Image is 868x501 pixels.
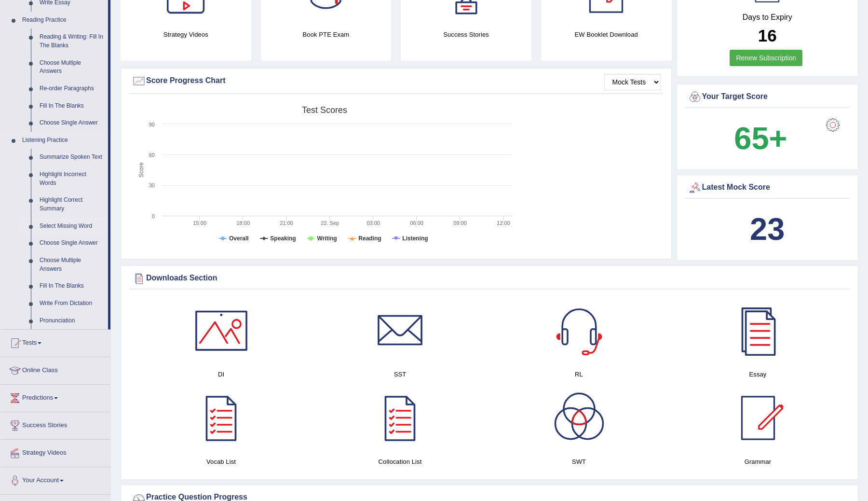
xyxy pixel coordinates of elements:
tspan: Writing [317,235,337,242]
text: 30 [149,182,155,188]
text: 0 [152,213,155,219]
a: Reading Practice [18,12,108,29]
a: Write From Dictation [35,295,108,312]
text: 12:00 [497,220,510,226]
tspan: Speaking [270,235,296,242]
div: Latest Mock Score [688,181,848,195]
h4: EW Booklet Download [541,29,672,40]
a: Success Stories [0,412,110,436]
a: Choose Multiple Answers [35,252,108,278]
h4: SWT [494,457,664,467]
a: Listening Practice [18,132,108,149]
b: 23 [750,211,785,247]
h4: Essay [673,369,842,379]
a: Predictions [0,385,110,409]
h4: Grammar [673,457,842,467]
tspan: Listening [402,235,428,242]
div: Your Target Score [688,90,848,104]
a: Choose Single Answer [35,235,108,252]
text: 21:00 [280,220,293,226]
h4: Vocab List [136,457,306,467]
h4: RL [494,369,664,379]
a: Choose Multiple Answers [35,55,108,80]
text: 18:00 [236,220,250,226]
div: Score Progress Chart [132,74,661,88]
a: Fill In The Blanks [35,97,108,115]
h4: DI [136,369,306,379]
h4: Days to Expiry [688,13,848,22]
a: Fill In The Blanks [35,278,108,295]
a: Summarize Spoken Text [35,149,108,166]
tspan: 22. Sep [321,220,339,226]
div: Downloads Section [132,271,847,286]
text: 03:00 [366,220,380,226]
h4: Strategy Videos [121,29,251,40]
tspan: Test scores [302,105,347,115]
a: Re-order Paragraphs [35,80,108,97]
h4: Success Stories [401,29,531,40]
a: Choose Single Answer [35,114,108,132]
a: Online Class [0,357,110,381]
text: 09:00 [453,220,467,226]
h4: Book PTE Exam [261,29,392,40]
b: 65+ [734,121,787,156]
text: 60 [149,152,155,158]
h4: SST [315,369,485,379]
a: Highlight Incorrect Words [35,166,108,192]
text: 15:00 [193,220,207,226]
a: Highlight Correct Summary [35,192,108,217]
text: 90 [149,122,155,127]
tspan: Overall [229,235,249,242]
a: Strategy Videos [0,440,110,464]
h4: Collocation List [315,457,485,467]
text: 06:00 [410,220,423,226]
a: Renew Subscription [730,50,802,66]
a: Pronunciation [35,312,108,330]
a: Reading & Writing: Fill In The Blanks [35,28,108,54]
a: Tests [0,330,110,354]
tspan: Reading [358,235,381,242]
b: 16 [758,26,777,45]
a: Select Missing Word [35,218,108,235]
a: Your Account [0,467,110,491]
tspan: Score [138,162,145,178]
